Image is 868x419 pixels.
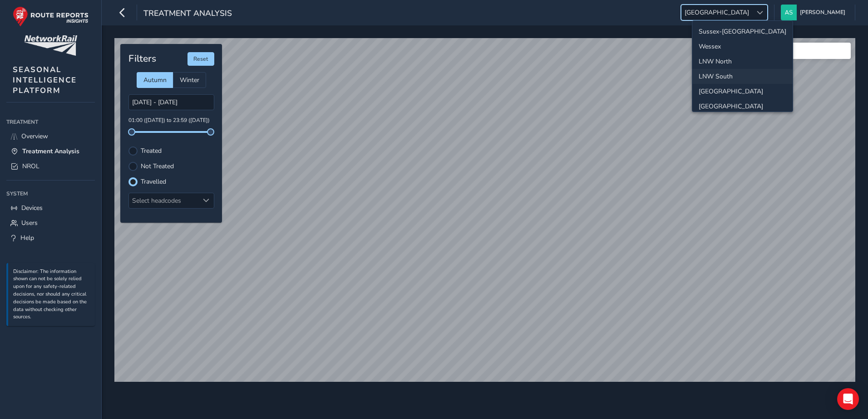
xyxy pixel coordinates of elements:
div: Winter [173,72,206,88]
p: Disclaimer: The information shown can not be solely relied upon for any safety-related decisions,... [13,268,90,322]
canvas: Map [114,38,855,382]
span: Overview [21,132,48,141]
label: Travelled [141,179,166,185]
li: LNW South [692,69,793,84]
a: Overview [6,129,95,144]
div: Treatment [6,115,95,129]
span: NROL [22,162,39,171]
a: Treatment Analysis [6,144,95,159]
li: North and East [692,84,793,99]
h4: Filters [128,53,156,64]
span: Treatment Analysis [22,147,79,156]
span: Help [20,234,34,242]
div: Autumn [137,72,173,88]
div: Open Intercom Messenger [837,388,859,410]
input: Search [742,43,851,59]
div: System [6,187,95,200]
a: Users [6,215,95,230]
span: [GEOGRAPHIC_DATA] [681,5,752,20]
li: Sussex-Kent [692,24,793,39]
span: Autumn [143,76,167,84]
label: Not Treated [141,163,174,170]
a: Devices [6,200,95,215]
label: Treated [141,148,162,154]
li: Wales [692,99,793,114]
span: Treatment Analysis [143,8,232,20]
button: [PERSON_NAME] [781,5,848,20]
p: 01:00 ([DATE]) to 23:59 ([DATE]) [128,117,214,125]
span: Winter [180,76,199,84]
span: [PERSON_NAME] [800,5,845,20]
span: SEASONAL INTELLIGENCE PLATFORM [13,64,77,96]
img: diamond-layout [781,5,797,20]
span: Devices [21,204,43,212]
button: Reset [187,52,214,66]
li: Wessex [692,39,793,54]
span: Users [21,219,38,227]
div: Select headcodes [129,193,199,208]
li: LNW North [692,54,793,69]
a: Help [6,230,95,245]
img: customer logo [24,35,77,56]
a: NROL [6,159,95,174]
img: rr logo [13,6,89,27]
